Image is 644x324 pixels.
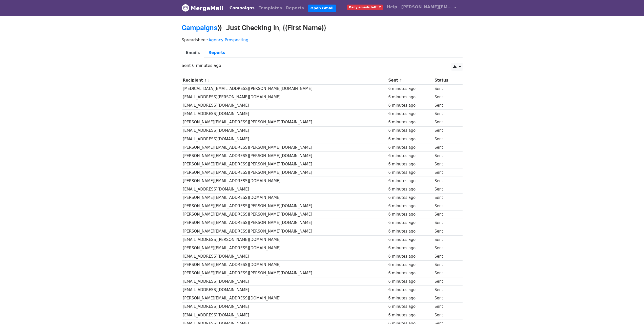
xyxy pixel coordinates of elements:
[433,76,459,85] th: Status
[433,286,459,294] td: Sent
[182,24,463,32] h2: ⟫ Just Checking in, {{First Name}}
[388,312,432,318] div: 6 minutes ago
[388,220,432,226] div: 6 minutes ago
[433,85,459,93] td: Sent
[388,212,432,217] div: 6 minutes ago
[433,261,459,269] td: Sent
[227,3,257,13] a: Campaigns
[182,85,387,93] td: [MEDICAL_DATA][EMAIL_ADDRESS][PERSON_NAME][DOMAIN_NAME]
[388,161,432,167] div: 6 minutes ago
[388,170,432,176] div: 6 minutes ago
[388,287,432,293] div: 6 minutes ago
[182,294,387,302] td: [PERSON_NAME][EMAIL_ADDRESS][DOMAIN_NAME]
[387,76,433,85] th: Sent
[433,269,459,277] td: Sent
[182,37,463,43] p: Spreadsheet:
[433,118,459,126] td: Sent
[182,151,387,160] td: [PERSON_NAME][EMAIL_ADDRESS][PERSON_NAME][DOMAIN_NAME]
[182,235,387,244] td: [EMAIL_ADDRESS][PERSON_NAME][DOMAIN_NAME]
[388,94,432,100] div: 6 minutes ago
[182,210,387,219] td: [PERSON_NAME][EMAIL_ADDRESS][PERSON_NAME][DOMAIN_NAME]
[433,210,459,219] td: Sent
[182,101,387,110] td: [EMAIL_ADDRESS][DOMAIN_NAME]
[433,151,459,160] td: Sent
[388,119,432,125] div: 6 minutes ago
[182,143,387,151] td: [PERSON_NAME][EMAIL_ADDRESS][PERSON_NAME][DOMAIN_NAME]
[182,261,387,269] td: [PERSON_NAME][EMAIL_ADDRESS][DOMAIN_NAME]
[182,277,387,286] td: [EMAIL_ADDRESS][DOMAIN_NAME]
[388,245,432,251] div: 6 minutes ago
[345,2,385,12] a: Daily emails left: 2
[182,126,387,135] td: [EMAIL_ADDRESS][DOMAIN_NAME]
[182,286,387,294] td: [EMAIL_ADDRESS][DOMAIN_NAME]
[388,103,432,108] div: 6 minutes ago
[400,79,402,82] a: ↑
[433,294,459,302] td: Sent
[433,101,459,110] td: Sent
[388,237,432,243] div: 6 minutes ago
[182,160,387,168] td: [PERSON_NAME][EMAIL_ADDRESS][PERSON_NAME][DOMAIN_NAME]
[433,143,459,151] td: Sent
[182,185,387,194] td: [EMAIL_ADDRESS][DOMAIN_NAME]
[204,48,230,58] a: Reports
[433,93,459,101] td: Sent
[433,160,459,168] td: Sent
[182,48,204,58] a: Emails
[182,135,387,143] td: [EMAIL_ADDRESS][DOMAIN_NAME]
[433,227,459,235] td: Sent
[433,194,459,202] td: Sent
[433,177,459,185] td: Sent
[182,302,387,311] td: [EMAIL_ADDRESS][DOMAIN_NAME]
[182,4,189,12] img: MergeMail logo
[182,93,387,101] td: [EMAIL_ADDRESS][PERSON_NAME][DOMAIN_NAME]
[204,79,207,82] a: ↑
[207,79,210,82] a: ↓
[388,153,432,159] div: 6 minutes ago
[385,2,399,12] a: Help
[209,37,248,42] a: Agency Prospecting
[433,235,459,244] td: Sent
[182,269,387,277] td: [PERSON_NAME][EMAIL_ADDRESS][PERSON_NAME][DOMAIN_NAME]
[399,2,459,14] a: [PERSON_NAME][EMAIL_ADDRESS][DOMAIN_NAME]
[388,295,432,301] div: 6 minutes ago
[182,168,387,177] td: [PERSON_NAME][EMAIL_ADDRESS][PERSON_NAME][DOMAIN_NAME]
[388,195,432,201] div: 6 minutes ago
[182,227,387,235] td: [PERSON_NAME][EMAIL_ADDRESS][PERSON_NAME][DOMAIN_NAME]
[388,186,432,192] div: 6 minutes ago
[388,304,432,310] div: 6 minutes ago
[182,311,387,319] td: [EMAIL_ADDRESS][DOMAIN_NAME]
[182,194,387,202] td: [PERSON_NAME][EMAIL_ADDRESS][DOMAIN_NAME]
[433,311,459,319] td: Sent
[433,277,459,286] td: Sent
[182,252,387,261] td: [EMAIL_ADDRESS][DOMAIN_NAME]
[388,270,432,276] div: 6 minutes ago
[388,178,432,184] div: 6 minutes ago
[284,3,306,13] a: Reports
[388,111,432,117] div: 6 minutes ago
[182,63,463,68] p: Sent 6 minutes ago
[388,228,432,234] div: 6 minutes ago
[433,252,459,261] td: Sent
[433,219,459,227] td: Sent
[182,3,223,13] a: MergeMail
[182,118,387,126] td: [PERSON_NAME][EMAIL_ADDRESS][PERSON_NAME][DOMAIN_NAME]
[182,76,387,85] th: Recipient
[308,5,336,12] a: Open Gmail
[433,302,459,311] td: Sent
[388,86,432,92] div: 6 minutes ago
[182,202,387,210] td: [PERSON_NAME][EMAIL_ADDRESS][PERSON_NAME][DOMAIN_NAME]
[388,145,432,150] div: 6 minutes ago
[401,4,452,10] span: [PERSON_NAME][EMAIL_ADDRESS][DOMAIN_NAME]
[182,219,387,227] td: [PERSON_NAME][EMAIL_ADDRESS][PERSON_NAME][DOMAIN_NAME]
[257,3,284,13] a: Templates
[347,5,383,10] span: Daily emails left: 2
[388,279,432,284] div: 6 minutes ago
[433,168,459,177] td: Sent
[388,262,432,268] div: 6 minutes ago
[388,203,432,209] div: 6 minutes ago
[388,254,432,259] div: 6 minutes ago
[403,79,405,82] a: ↓
[182,24,217,32] a: Campaigns
[388,136,432,142] div: 6 minutes ago
[433,244,459,252] td: Sent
